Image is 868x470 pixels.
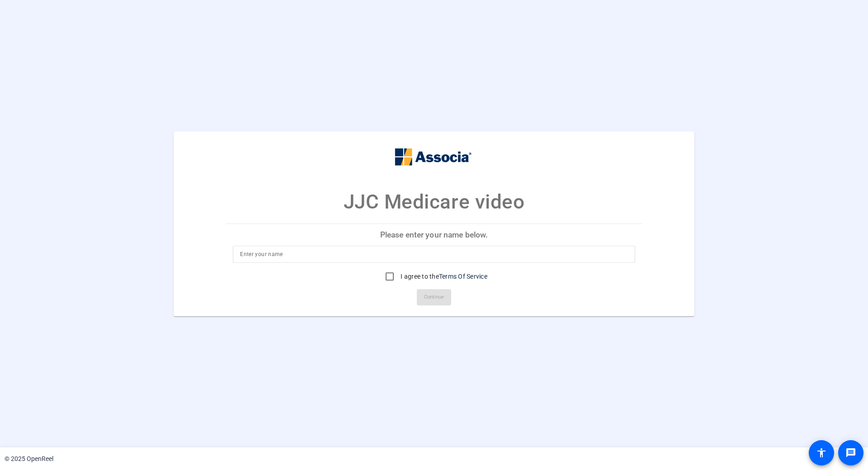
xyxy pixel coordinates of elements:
[389,140,479,173] img: company-logo
[344,187,525,217] p: JJC Medicare video
[845,447,856,458] mat-icon: message
[240,249,628,260] input: Enter your name
[439,273,487,280] a: Terms Of Service
[5,454,53,464] div: © 2025 OpenReel
[816,447,827,458] mat-icon: accessibility
[399,272,487,281] label: I agree to the
[226,224,642,246] p: Please enter your name below.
